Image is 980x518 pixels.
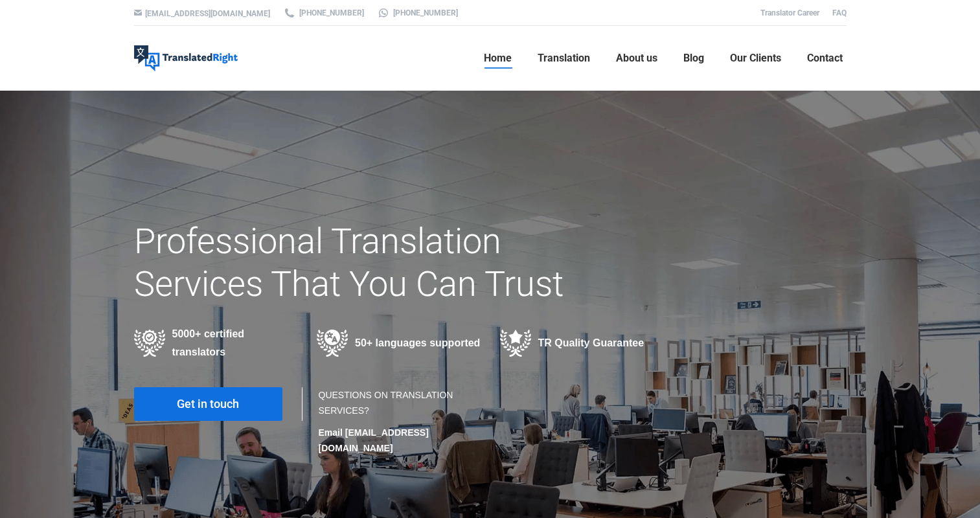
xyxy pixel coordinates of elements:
a: [PHONE_NUMBER] [377,7,458,19]
a: FAQ [832,8,847,17]
img: Translated Right [134,45,238,71]
a: Translator Career [760,8,819,17]
a: Home [480,38,516,79]
span: Get in touch [177,398,239,411]
span: Translation [538,52,590,65]
a: Contact [803,38,847,79]
img: Professional Certified Translators providing translation services in various industries in 50+ la... [134,330,166,357]
h1: Professional Translation Services That You Can Trust [134,220,602,306]
a: [EMAIL_ADDRESS][DOMAIN_NAME] [145,9,270,18]
span: About us [616,52,657,65]
a: Get in touch [134,387,282,421]
span: Home [484,52,512,65]
div: 5000+ certified translators [134,325,298,361]
div: TR Quality Guarantee [500,330,664,357]
a: [PHONE_NUMBER] [283,7,364,19]
span: Blog [683,52,704,65]
strong: Email [EMAIL_ADDRESS][DOMAIN_NAME] [319,427,429,453]
a: About us [612,38,661,79]
a: Translation [534,38,594,79]
div: QUESTIONS ON TRANSLATION SERVICES? [319,387,477,456]
a: Our Clients [726,38,785,79]
span: Our Clients [730,52,781,65]
a: Blog [679,38,708,79]
div: 50+ languages supported [317,330,481,357]
span: Contact [807,52,843,65]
